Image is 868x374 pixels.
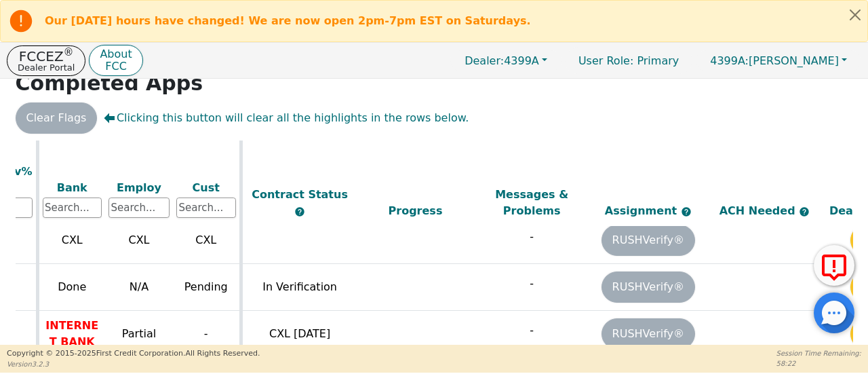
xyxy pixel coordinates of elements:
b: Our [DATE] hours have changed! We are now open 2pm-7pm EST on Saturdays. [45,14,531,27]
span: [PERSON_NAME] [710,54,839,67]
td: CXL [105,217,173,264]
input: Search... [108,198,170,218]
p: Primary [565,48,692,74]
span: User Role : [578,54,633,67]
p: - [477,276,587,292]
button: AboutFCC [89,45,142,77]
a: User Role: Primary [565,48,692,74]
button: Close alert [843,1,867,29]
div: Bank [43,179,102,195]
td: Pending [173,264,241,311]
div: Progress [361,203,471,219]
div: Employ [108,179,170,195]
p: Dealer Portal [18,63,75,72]
p: - [477,229,587,245]
strong: Completed Apps [16,71,203,95]
td: - [173,311,241,358]
sup: ® [64,46,74,58]
p: 58:22 [776,358,861,369]
td: In Verification [241,264,357,311]
td: CXL [173,217,241,264]
span: Clicking this button will clear all the highlights in the rows below. [104,110,469,126]
span: Assignment [605,204,681,217]
p: About [100,49,132,60]
span: Dealer: [465,54,504,67]
button: Dealer:4399A [450,50,561,71]
p: Version 3.2.3 [7,359,260,369]
button: 4399A:[PERSON_NAME] [696,50,861,71]
p: Copyright © 2015- 2025 First Credit Corporation. [7,348,260,360]
span: All Rights Reserved. [185,349,260,358]
span: ACH Needed [719,204,800,217]
p: Session Time Remaining: [776,348,861,358]
p: FCC [100,61,132,72]
td: CXL [37,217,105,264]
span: 4399A [465,54,539,67]
td: N/A [105,264,173,311]
button: Report Error to FCC [814,245,854,286]
button: FCCEZ®Dealer Portal [7,45,85,76]
p: FCCEZ [18,50,75,63]
input: Search... [43,198,102,218]
div: Cust [176,179,236,195]
td: Partial [105,311,173,358]
input: Search... [176,198,236,218]
td: CXL [DATE] [241,311,357,358]
td: INTERNET BANK [37,311,105,358]
span: 4399A: [710,54,749,67]
td: Done [37,264,105,311]
span: Contract Status [252,188,348,201]
div: Messages & Problems [477,187,587,219]
p: - [477,322,587,339]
